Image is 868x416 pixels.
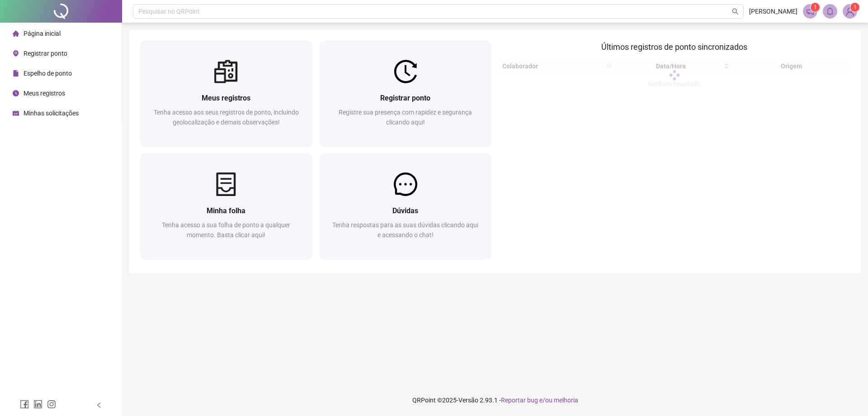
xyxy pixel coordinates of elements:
[13,110,19,116] span: schedule
[850,3,859,12] sup: Atualize o seu contato no menu Meus Dados
[320,41,492,146] a: Registrar pontoRegistre sua presença com rapidez e segurança clicando aqui!
[749,6,797,16] span: [PERSON_NAME]
[380,94,430,102] span: Registrar ponto
[207,206,245,215] span: Minha folha
[806,7,814,15] span: notification
[332,221,478,239] span: Tenha respostas para as suas dúvidas clicando aqui e acessando o chat!
[458,397,478,404] span: Versão
[24,110,79,117] span: Minhas solicitações
[20,400,29,409] span: facebook
[140,41,312,146] a: Meus registrosTenha acesso aos seus registros de ponto, incluindo geolocalização e demais observa...
[601,42,747,52] span: Últimos registros de ponto sincronizados
[501,397,578,404] span: Reportar bug e/ou melhoria
[24,90,65,97] span: Meus registros
[24,70,72,77] span: Espelho de ponto
[24,50,67,57] span: Registrar ponto
[854,4,857,10] span: 1
[13,90,19,96] span: clock-circle
[202,94,250,102] span: Meus registros
[339,109,472,126] span: Registre sua presença com rapidez e segurança clicando aqui!
[811,3,820,12] sup: 1
[162,221,290,239] span: Tenha acesso a sua folha de ponto a qualquer momento. Basta clicar aqui!
[47,400,56,409] span: instagram
[154,109,299,126] span: Tenha acesso aos seus registros de ponto, incluindo geolocalização e demais observações!
[843,5,857,18] img: 94845
[96,402,102,408] span: left
[13,50,19,57] span: environment
[392,206,418,215] span: Dúvidas
[13,30,19,37] span: home
[33,400,42,409] span: linkedin
[320,153,492,259] a: DúvidasTenha respostas para as suas dúvidas clicando aqui e acessando o chat!
[732,8,739,15] span: search
[13,70,19,77] span: file
[814,4,817,10] span: 1
[24,30,61,37] span: Página inicial
[140,153,312,259] a: Minha folhaTenha acesso a sua folha de ponto a qualquer momento. Basta clicar aqui!
[826,7,834,15] span: bell
[122,384,868,416] footer: QRPoint © 2025 - 2.93.1 -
